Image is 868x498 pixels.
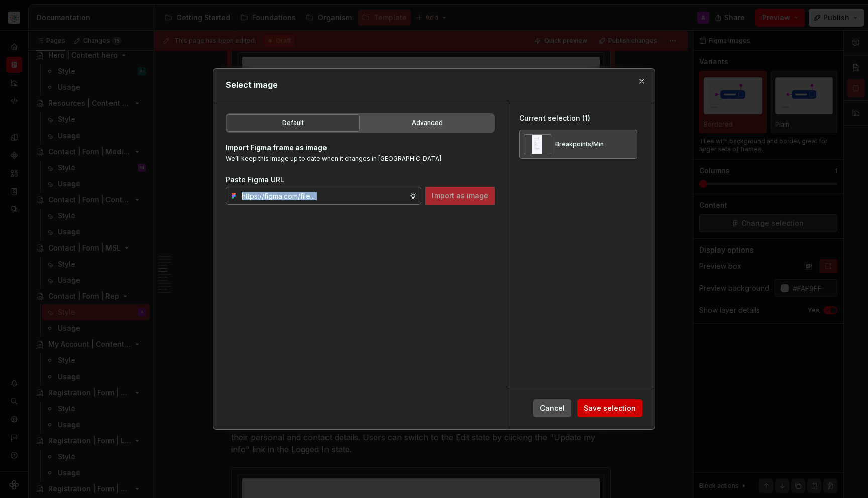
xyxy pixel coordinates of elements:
[230,118,356,128] div: Default
[577,399,642,417] button: Save selection
[540,403,565,413] span: Cancel
[226,79,642,91] h2: Select image
[238,187,409,205] input: https://figma.com/file...
[555,140,604,148] div: Breakpoints/Min
[533,399,571,417] button: Cancel
[364,118,490,128] div: Advanced
[584,403,636,413] span: Save selection
[519,113,637,123] div: Current selection (1)
[226,155,495,163] p: We’ll keep this image up to date when it changes in [GEOGRAPHIC_DATA].
[226,175,284,185] label: Paste Figma URL
[226,143,495,153] p: Import Figma frame as image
